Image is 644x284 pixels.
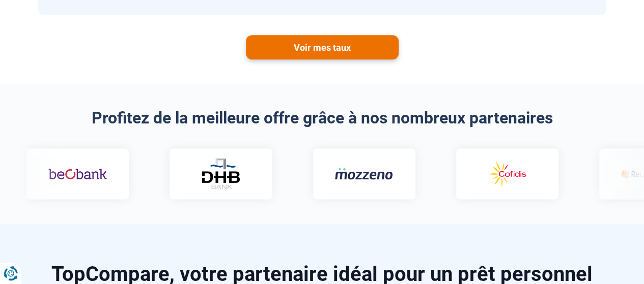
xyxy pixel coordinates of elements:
img: Cofidis [477,159,535,188]
a: Voir mes taux [246,35,399,59]
img: Beobank [47,159,105,188]
img: DHB Bank [199,158,240,189]
img: Mozzeno [333,167,392,180]
h2: Profitez de la meilleure offre grâce à nos nombreux partenaires [38,108,606,128]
